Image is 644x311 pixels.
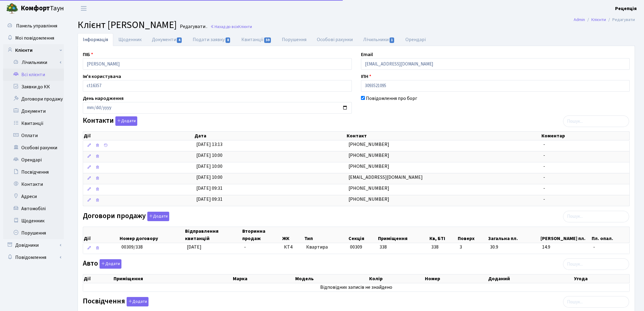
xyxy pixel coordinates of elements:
span: Мої повідомлення [15,35,54,41]
a: Додати [114,115,137,126]
th: Доданий [488,274,573,283]
th: [PERSON_NAME] пл. [540,227,591,243]
a: Довідники [3,239,64,251]
th: Загальна пл. [488,227,540,243]
a: Мої повідомлення [3,32,64,44]
a: Автомобілі [3,203,64,215]
th: Пл. опал. [591,227,630,243]
a: Документи [3,105,64,117]
th: Модель [295,274,369,283]
span: [DATE] 13:13 [196,141,222,148]
span: Клієнти [238,24,252,30]
span: - [543,196,545,203]
a: Додати [98,258,121,269]
a: Заявки до КК [3,81,64,93]
input: Пошук... [563,258,629,270]
span: [EMAIL_ADDRESS][DOMAIN_NAME] [348,174,423,181]
a: Інформація [78,33,113,46]
th: Кв, БТІ [429,227,457,243]
button: Контакти [115,116,137,126]
label: ІПН [361,73,371,80]
th: Секція [348,227,377,243]
th: Угода [573,274,629,283]
a: Квитанції [236,33,277,46]
label: ПІБ [83,51,93,58]
b: Рецепція [615,5,637,12]
label: Договори продажу [83,212,169,221]
span: [PHONE_NUMBER] [348,196,389,203]
th: Контакт [346,132,541,140]
button: Авто [100,259,121,269]
a: Оплати [3,129,64,142]
a: Лічильники [358,33,400,46]
label: Ім'я користувача [83,73,121,80]
span: - [593,244,627,251]
a: Додати [125,296,149,307]
a: Всі клієнти [3,69,64,81]
span: Клієнт [PERSON_NAME] [78,18,177,32]
th: Відправлення квитанцій [184,227,242,243]
td: Відповідних записів не знайдено [83,283,629,292]
a: Назад до всіхКлієнти [210,24,252,30]
a: Адреси [3,190,64,203]
th: Приміщення [377,227,429,243]
span: 4 [177,37,182,43]
th: Марка [232,274,295,283]
button: Договори продажу [147,212,169,221]
span: - [543,163,545,170]
label: Контакти [83,116,137,126]
input: Пошук... [563,115,629,127]
a: Орендарі [3,154,64,166]
a: Admin [574,16,585,23]
span: [PHONE_NUMBER] [348,163,389,170]
span: 00309 [350,244,362,250]
b: Комфорт [21,3,50,13]
a: Орендарі [400,33,431,46]
a: Повідомлення [3,251,64,263]
a: Документи [147,33,187,46]
th: Колір [369,274,424,283]
span: 338 [380,244,387,250]
span: [DATE] 09:31 [196,185,222,192]
a: Клієнти [591,16,606,23]
a: Панель управління [3,20,64,32]
input: Пошук... [563,211,629,222]
a: Особові рахунки [3,142,64,154]
input: Пошук... [563,296,629,308]
label: Авто [83,259,121,269]
a: Щоденник [3,215,64,227]
span: 338 [431,244,455,251]
label: День народження [83,95,124,102]
th: Номер [424,274,488,283]
button: Посвідчення [127,297,149,306]
th: Поверх [457,227,488,243]
th: Дії [83,227,119,243]
span: 8 [226,37,230,43]
span: 00309/338 [121,244,143,250]
span: 3 [460,244,485,251]
span: [DATE] [187,244,201,250]
a: Особові рахунки [312,33,358,46]
a: Порушення [277,33,312,46]
button: Переключити навігацію [76,3,91,13]
span: - [244,244,246,250]
span: Квартира [306,244,345,251]
th: Тип [304,227,348,243]
small: Редагувати . [179,24,207,30]
span: 30.9 [490,244,537,251]
th: Вторинна продаж [242,227,282,243]
th: Приміщення [113,274,232,283]
a: Порушення [3,227,64,239]
li: Редагувати [606,16,635,23]
span: - [543,152,545,159]
span: 1 [390,37,394,43]
a: Подати заявку [187,33,236,46]
span: - [543,174,545,181]
span: [PHONE_NUMBER] [348,141,389,148]
th: Номер договору [119,227,184,243]
a: Рецепція [615,5,637,12]
label: Повідомлення про борг [366,95,417,102]
nav: breadcrumb [565,13,644,26]
span: - [543,185,545,192]
span: КТ4 [284,244,301,251]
